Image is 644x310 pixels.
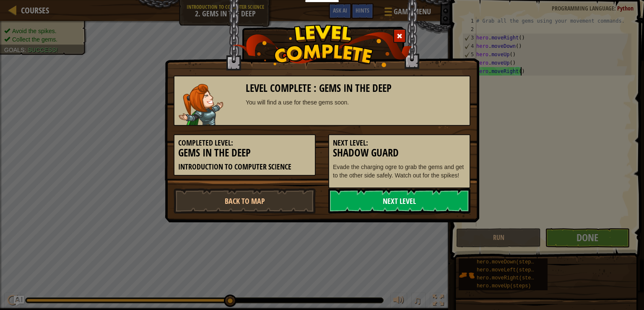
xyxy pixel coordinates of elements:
[174,188,316,214] a: Back to Map
[246,98,466,107] div: You will find a use for these gems soon.
[333,163,466,180] p: Evade the charging ogre to grab the gems and get to the other side safely. Watch out for the spikes!
[232,25,412,67] img: level_complete.png
[328,188,470,214] a: Next Level
[178,139,311,147] h5: Completed Level:
[333,139,466,147] h5: Next Level:
[179,84,223,125] img: captain.png
[178,147,311,159] h3: Gems in the Deep
[333,147,466,159] h3: Shadow Guard
[246,83,466,94] h3: Level Complete : Gems in the Deep
[178,163,311,171] h5: Introduction to Computer Science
